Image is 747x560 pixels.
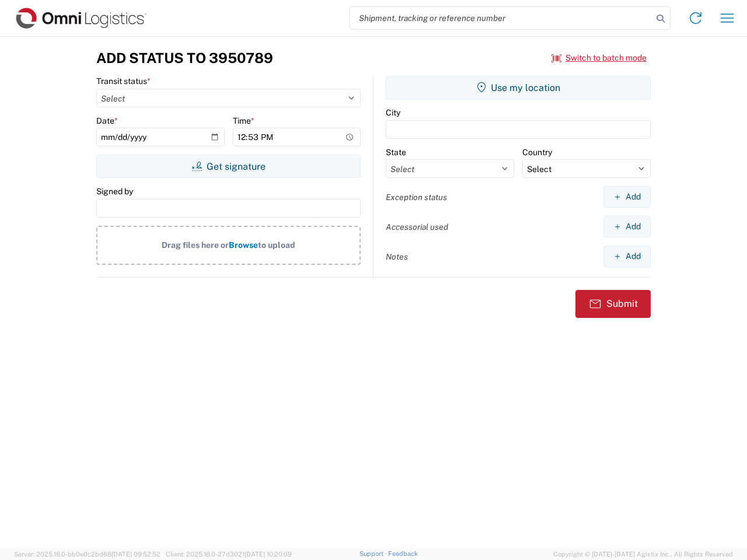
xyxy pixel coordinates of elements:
[162,240,229,250] span: Drag files here or
[359,550,389,557] a: Support
[258,240,295,250] span: to upload
[603,216,651,237] button: Add
[245,551,292,558] span: [DATE] 10:20:09
[166,551,292,558] span: Client: 2025.18.0-27d3021
[229,240,258,250] span: Browse
[14,551,160,558] span: Server: 2025.18.0-bb0e0c2bd68
[603,246,651,267] button: Add
[96,155,361,178] button: Get signature
[96,186,133,197] label: Signed by
[96,116,118,126] label: Date
[551,48,647,68] button: Switch to batch mode
[388,550,418,557] a: Feedback
[96,76,151,86] label: Transit status
[603,186,651,208] button: Add
[575,290,651,318] button: Submit
[386,192,447,202] label: Exception status
[233,116,254,126] label: Time
[111,551,160,558] span: [DATE] 09:52:52
[553,549,733,559] span: Copyright © [DATE]-[DATE] Agistix Inc., All Rights Reserved
[386,107,400,118] label: City
[96,50,273,66] h3: Add Status to 3950789
[350,7,652,29] input: Shipment, tracking or reference number
[386,76,651,99] button: Use my location
[522,147,552,157] label: Country
[386,222,448,232] label: Accessorial used
[386,251,408,262] label: Notes
[386,147,406,157] label: State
